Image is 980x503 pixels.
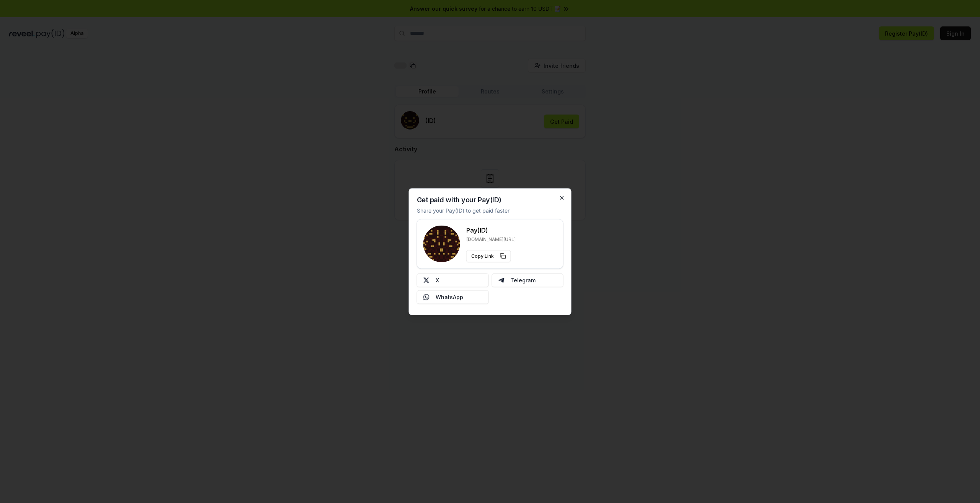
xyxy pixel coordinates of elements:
[417,206,510,214] p: Share your Pay(ID) to get paid faster
[492,273,563,287] button: Telegram
[417,273,489,287] button: X
[498,277,504,283] img: Telegram
[417,290,489,304] button: WhatsApp
[466,250,511,262] button: Copy Link
[466,236,516,242] p: [DOMAIN_NAME][URL]
[466,225,516,234] h3: Pay(ID)
[423,277,430,283] img: X
[417,196,501,203] h2: Get paid with your Pay(ID)
[423,294,430,300] img: Whatsapp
